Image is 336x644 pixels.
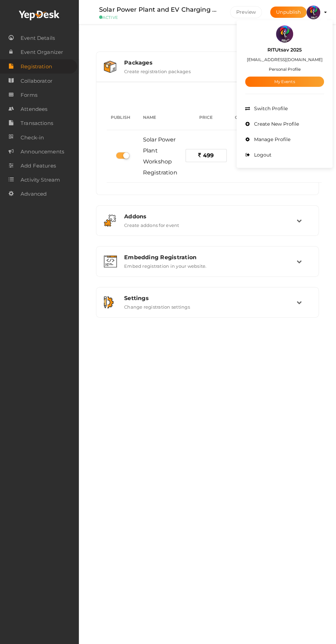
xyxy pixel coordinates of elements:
[276,25,293,43] img: 5BK8ZL5P_small.png
[267,46,302,54] label: RITUtsav 2025
[245,77,324,87] a: My Events
[252,152,272,158] span: Logout
[252,121,299,127] span: Create New Profile
[247,56,323,64] label: [EMAIL_ADDRESS][DOMAIN_NAME]
[252,136,290,142] span: Manage Profile
[252,105,288,112] span: Switch Profile
[269,67,301,72] small: Personal Profile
